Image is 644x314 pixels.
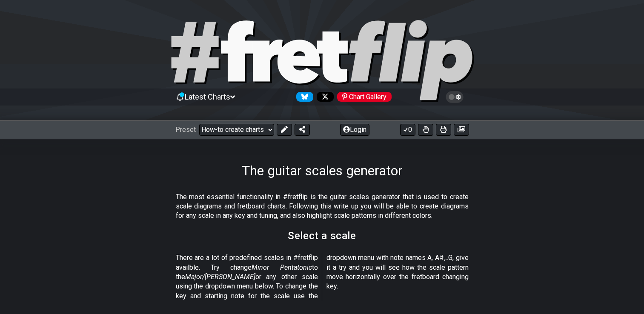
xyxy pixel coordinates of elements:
[454,124,469,136] button: Create image
[313,92,334,102] a: Follow #fretflip at X
[176,192,469,221] p: The most essential functionality in #fretflip is the guitar scales generator that is used to crea...
[175,126,196,134] span: Preset
[242,163,403,179] h1: The guitar scales generator
[400,124,415,136] button: 0
[436,124,451,136] button: Print
[340,124,369,136] button: Login
[185,273,255,281] em: Major/[PERSON_NAME]
[293,92,313,102] a: Follow #fretflip at Bluesky
[176,253,469,301] p: There are a lot of predefined scales in #fretflip availble. Try change to the or any other scale ...
[288,231,356,240] h2: Select a scale
[185,92,230,101] span: Latest Charts
[337,92,392,102] div: Chart Gallery
[252,263,312,271] em: Minor Pentatonic
[199,124,274,136] select: Preset
[450,93,460,101] span: Toggle light / dark theme
[334,92,392,102] a: #fretflip at Pinterest
[295,124,310,136] button: Share Preset
[418,124,433,136] button: Toggle Dexterity for all fretkits
[277,124,292,136] button: Edit Preset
